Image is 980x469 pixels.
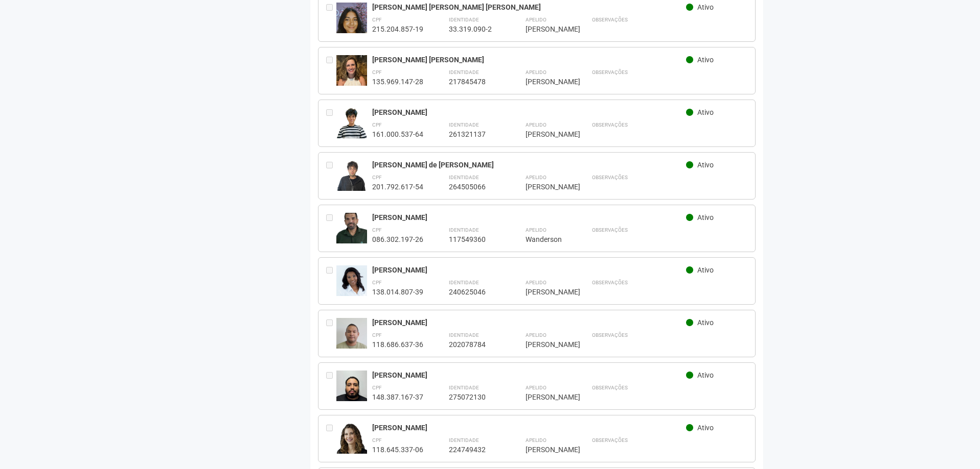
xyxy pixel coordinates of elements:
[592,332,628,338] strong: Observações
[449,392,500,402] div: 275072130
[326,318,336,349] div: Entre em contato com a Aministração para solicitar o cancelamento ou 2a via
[336,3,367,45] img: user.jpg
[372,318,687,327] div: [PERSON_NAME]
[372,445,423,454] div: 118.645.337-06
[372,280,382,285] strong: CPF
[372,340,423,349] div: 118.686.637-36
[526,122,546,128] strong: Apelido
[336,423,367,464] img: user.jpg
[697,371,714,379] span: Ativo
[372,175,382,180] strong: CPF
[449,182,500,191] div: 264505066
[526,235,566,244] div: Wanderson
[372,77,423,86] div: 135.969.147-28
[592,385,628,390] strong: Observações
[449,235,500,244] div: 117549360
[526,332,546,338] strong: Apelido
[592,227,628,233] strong: Observações
[372,227,382,233] strong: CPF
[697,318,714,327] span: Ativo
[336,371,367,411] img: user.jpg
[697,213,714,221] span: Ativo
[449,24,500,34] div: 33.319.090-2
[326,213,336,244] div: Entre em contato com a Aministração para solicitar o cancelamento ou 2a via
[449,385,479,390] strong: Identidade
[326,160,336,191] div: Entre em contato com a Aministração para solicitar o cancelamento ou 2a via
[697,108,714,116] span: Ativo
[592,69,628,75] strong: Observações
[526,182,566,191] div: [PERSON_NAME]
[449,437,479,443] strong: Identidade
[526,392,566,402] div: [PERSON_NAME]
[372,182,423,191] div: 201.792.617-54
[326,371,336,402] div: Entre em contato com a Aministração para solicitar o cancelamento ou 2a via
[336,160,367,200] img: user.jpg
[372,17,382,22] strong: CPF
[372,108,687,117] div: [PERSON_NAME]
[592,280,628,285] strong: Observações
[592,175,628,180] strong: Observações
[449,332,479,338] strong: Identidade
[449,17,479,22] strong: Identidade
[336,108,367,142] img: user.jpg
[372,55,687,64] div: [PERSON_NAME] [PERSON_NAME]
[526,445,566,454] div: [PERSON_NAME]
[526,340,566,349] div: [PERSON_NAME]
[372,213,687,222] div: [PERSON_NAME]
[372,265,687,275] div: [PERSON_NAME]
[697,266,714,274] span: Ativo
[697,3,714,11] span: Ativo
[372,423,687,432] div: [PERSON_NAME]
[336,265,367,306] img: user.jpg
[372,385,382,390] strong: CPF
[526,24,566,34] div: [PERSON_NAME]
[526,77,566,86] div: [PERSON_NAME]
[372,160,687,169] div: [PERSON_NAME] de [PERSON_NAME]
[449,69,479,75] strong: Identidade
[449,280,479,285] strong: Identidade
[372,24,423,34] div: 215.204.857-19
[592,17,628,22] strong: Observações
[326,108,336,139] div: Entre em contato com a Aministração para solicitar o cancelamento ou 2a via
[372,3,687,12] div: [PERSON_NAME] [PERSON_NAME] [PERSON_NAME]
[372,130,423,139] div: 161.000.537-64
[526,175,546,180] strong: Apelido
[372,287,423,297] div: 138.014.807-39
[326,3,336,34] div: Entre em contato com a Aministração para solicitar o cancelamento ou 2a via
[372,332,382,338] strong: CPF
[449,340,500,349] div: 202078784
[449,77,500,86] div: 217845478
[372,437,382,443] strong: CPF
[592,122,628,128] strong: Observações
[697,161,714,169] span: Ativo
[449,445,500,454] div: 224749432
[326,265,336,297] div: Entre em contato com a Aministração para solicitar o cancelamento ou 2a via
[372,69,382,75] strong: CPF
[449,287,500,297] div: 240625046
[372,371,687,380] div: [PERSON_NAME]
[449,122,479,128] strong: Identidade
[697,56,714,64] span: Ativo
[592,437,628,443] strong: Observações
[336,213,367,254] img: user.jpg
[526,69,546,75] strong: Apelido
[449,130,500,139] div: 261321137
[526,17,546,22] strong: Apelido
[372,392,423,402] div: 148.387.167-37
[449,227,479,233] strong: Identidade
[526,227,546,233] strong: Apelido
[697,424,714,432] span: Ativo
[372,235,423,244] div: 086.302.197-26
[336,318,367,359] img: user.jpg
[526,437,546,443] strong: Apelido
[526,287,566,297] div: [PERSON_NAME]
[336,55,367,90] img: user.jpg
[526,385,546,390] strong: Apelido
[526,130,566,139] div: [PERSON_NAME]
[526,280,546,285] strong: Apelido
[326,55,336,86] div: Entre em contato com a Aministração para solicitar o cancelamento ou 2a via
[372,122,382,128] strong: CPF
[449,175,479,180] strong: Identidade
[326,423,336,454] div: Entre em contato com a Aministração para solicitar o cancelamento ou 2a via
